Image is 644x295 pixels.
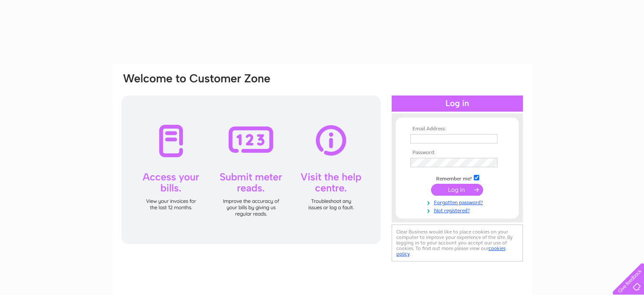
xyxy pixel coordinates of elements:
th: Password: [408,150,506,156]
td: Remember me? [408,174,506,182]
a: Forgotten password? [410,198,506,206]
a: Not registered? [410,206,506,214]
div: Clear Business would like to place cookies on your computer to improve your experience of the sit... [392,225,523,261]
input: Submit [431,184,483,196]
th: Email Address: [408,126,506,132]
a: cookies policy [396,245,506,257]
